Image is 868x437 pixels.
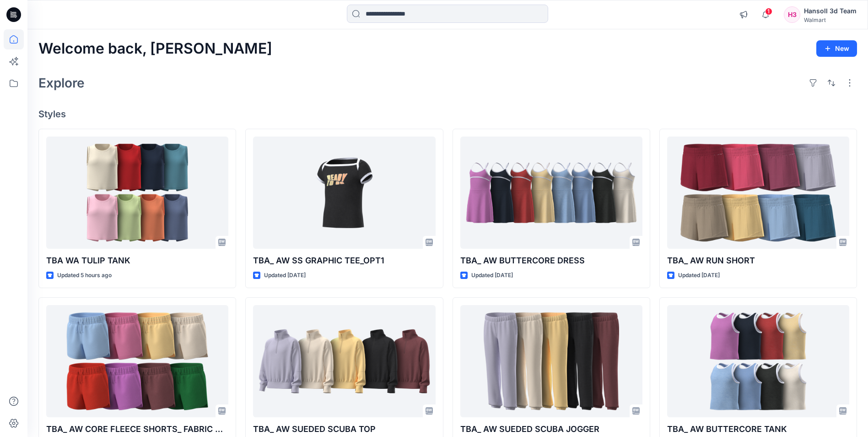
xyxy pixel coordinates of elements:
[816,40,857,57] button: New
[38,76,85,90] h2: Explore
[765,8,772,15] span: 1
[678,271,720,280] p: Updated [DATE]
[38,40,272,57] h2: Welcome back, [PERSON_NAME]
[46,423,228,436] p: TBA_ AW CORE FLEECE SHORTS_ FABRIC OPT(2)
[460,423,642,436] p: TBA_ AW SUEDED SCUBA JOGGER
[804,5,857,16] div: Hansoll 3d Team
[264,271,306,280] p: Updated [DATE]
[253,423,435,436] p: TBA_ AW SUEDED SCUBA TOP
[460,305,642,417] a: TBA_ AW SUEDED SCUBA JOGGER
[804,16,857,23] div: Walmart
[253,305,435,417] a: TBA_ AW SUEDED SCUBA TOP
[460,137,642,249] a: TBA_ AW BUTTERCORE DRESS
[667,137,849,249] a: TBA_ AW RUN SHORT
[46,254,228,267] p: TBA WA TULIP TANK
[57,271,112,280] p: Updated 5 hours ago
[667,423,849,436] p: TBA_ AW BUTTERCORE TANK
[46,305,228,417] a: TBA_ AW CORE FLEECE SHORTS_ FABRIC OPT(2)
[667,305,849,417] a: TBA_ AW BUTTERCORE TANK
[460,254,642,267] p: TBA_ AW BUTTERCORE DRESS
[38,109,857,120] h4: Styles
[784,6,800,23] div: H3
[471,271,513,280] p: Updated [DATE]
[253,137,435,249] a: TBA_ AW SS GRAPHIC TEE_OPT1
[667,254,849,267] p: TBA_ AW RUN SHORT
[46,137,228,249] a: TBA WA TULIP TANK
[253,254,435,267] p: TBA_ AW SS GRAPHIC TEE_OPT1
